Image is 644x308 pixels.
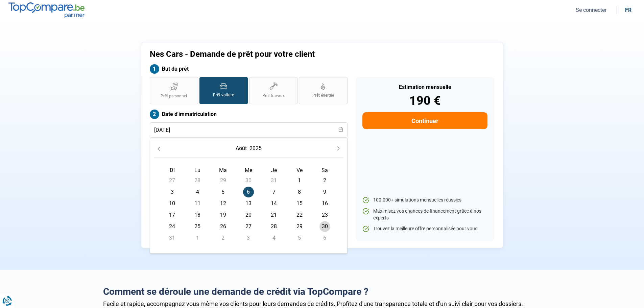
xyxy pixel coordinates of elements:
[261,175,287,186] td: 31
[210,209,236,221] td: 19
[192,175,203,186] span: 28
[167,198,177,209] span: 10
[185,232,210,244] td: 1
[287,175,312,186] td: 1
[218,210,229,220] span: 19
[319,175,330,186] span: 2
[210,198,236,209] td: 12
[312,198,337,209] td: 16
[362,197,487,204] li: 100.000+ simulations mensuelles réussies
[287,221,312,232] td: 29
[192,210,203,220] span: 18
[218,187,229,197] span: 5
[268,210,279,220] span: 21
[167,175,177,186] span: 27
[312,232,337,244] td: 6
[319,221,330,232] span: 30
[312,221,337,232] td: 30
[574,6,609,14] button: Se connecter
[150,49,406,59] h1: Nes Cars - Demande de prêt pour votre client
[294,175,305,186] span: 1
[319,210,330,220] span: 23
[319,198,330,209] span: 16
[625,7,631,13] div: fr
[243,187,254,197] span: 6
[287,198,312,209] td: 15
[185,209,210,221] td: 18
[261,221,287,232] td: 28
[296,167,303,173] span: Ve
[236,175,261,186] td: 30
[294,187,305,197] span: 8
[262,93,285,99] span: Prêt travaux
[294,221,305,232] span: 29
[261,198,287,209] td: 14
[213,92,234,98] span: Prêt voiture
[167,233,177,243] span: 31
[218,221,229,232] span: 26
[271,167,277,173] span: Je
[362,112,487,129] button: Continuer
[210,221,236,232] td: 26
[210,232,236,244] td: 2
[167,187,177,197] span: 3
[287,186,312,198] td: 8
[321,167,328,173] span: Sa
[312,175,337,186] td: 2
[268,233,279,243] span: 4
[268,175,279,186] span: 31
[150,64,348,74] label: But du prêt
[103,300,541,307] div: Facile et rapide, accompagnez vous même vos clients pour leurs demandes de crédits. Profitez d'un...
[294,198,305,209] span: 15
[218,175,229,186] span: 29
[160,175,185,186] td: 27
[312,186,337,198] td: 9
[234,142,248,155] button: Choose Month
[161,93,187,99] span: Prêt personnel
[160,232,185,244] td: 31
[245,167,252,173] span: Me
[194,167,200,173] span: Lu
[248,142,263,155] button: Choose Year
[294,210,305,220] span: 22
[268,198,279,209] span: 14
[218,233,229,243] span: 2
[362,85,487,90] div: Estimation mensuelle
[287,209,312,221] td: 22
[319,233,330,243] span: 6
[312,209,337,221] td: 23
[185,186,210,198] td: 4
[261,232,287,244] td: 4
[150,122,348,138] input: jj/mm/aaaa
[236,221,261,232] td: 27
[243,233,254,243] span: 3
[334,144,343,153] button: Next Month
[268,221,279,232] span: 28
[210,175,236,186] td: 29
[192,233,203,243] span: 1
[160,198,185,209] td: 10
[170,167,175,173] span: Di
[185,175,210,186] td: 28
[185,221,210,232] td: 25
[160,186,185,198] td: 3
[219,167,227,173] span: Ma
[192,198,203,209] span: 11
[192,187,203,197] span: 4
[210,186,236,198] td: 5
[160,221,185,232] td: 24
[243,221,254,232] span: 27
[243,198,254,209] span: 13
[236,198,261,209] td: 13
[8,2,85,18] img: TopCompare.be
[261,186,287,198] td: 7
[261,209,287,221] td: 21
[362,95,487,107] div: 190 €
[167,221,177,232] span: 24
[218,198,229,209] span: 12
[312,93,334,98] span: Prêt énergie
[192,221,203,232] span: 25
[362,208,487,221] li: Maximisez vos chances de financement grâce à nos experts
[103,286,541,298] h2: Comment se déroule une demande de crédit via TopCompare ?
[268,187,279,197] span: 7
